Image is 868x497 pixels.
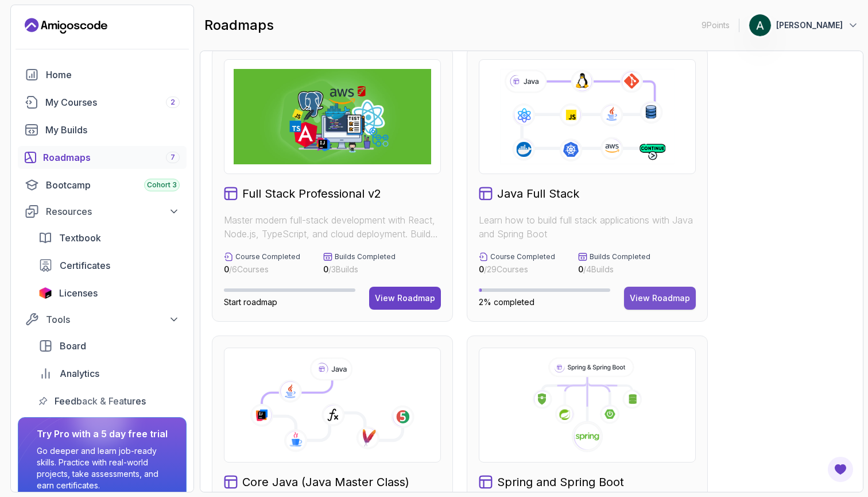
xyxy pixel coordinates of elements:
p: 9 Points [702,20,730,31]
p: Go deeper and learn job-ready skills. Practice with real-world projects, take assessments, and ea... [37,445,168,491]
p: Builds Completed [590,252,650,261]
a: home [18,63,187,86]
span: Analytics [60,367,99,380]
h2: Spring and Spring Boot [497,474,624,490]
p: Course Completed [235,252,300,261]
img: jetbrains icon [38,287,52,299]
p: Builds Completed [335,252,396,261]
span: Cohort 3 [147,180,177,190]
span: 0 [323,264,328,274]
a: board [32,334,187,357]
span: Licenses [59,286,98,300]
a: Landing page [25,17,107,35]
a: bootcamp [18,174,187,197]
span: Textbook [59,231,101,245]
a: roadmaps [18,146,187,169]
button: View Roadmap [624,287,696,310]
a: textbook [32,226,187,249]
p: / 6 Courses [224,264,300,275]
span: 0 [578,264,583,274]
p: [PERSON_NAME] [776,20,843,31]
button: View Roadmap [369,287,441,310]
button: Open Feedback Button [827,456,854,483]
div: Bootcamp [46,178,180,192]
div: Roadmaps [43,151,180,164]
span: Start roadmap [224,297,277,307]
h2: Full Stack Professional v2 [242,186,381,202]
button: Tools [18,309,187,330]
a: licenses [32,282,187,305]
h2: Java Full Stack [497,186,579,202]
span: 0 [479,264,484,274]
p: Course Completed [490,252,555,261]
div: Resources [46,205,180,218]
span: 7 [170,153,175,162]
span: 2 [170,98,175,107]
span: Feedback & Features [55,394,146,408]
h2: roadmaps [204,16,274,34]
img: Full Stack Professional v2 [234,69,431,164]
span: 2% completed [479,297,534,307]
a: analytics [32,362,187,385]
div: View Roadmap [630,292,690,304]
p: Master modern full-stack development with React, Node.js, TypeScript, and cloud deployment. Build... [224,213,441,241]
div: My Builds [45,123,180,137]
div: View Roadmap [375,292,435,304]
p: Learn how to build full stack applications with Java and Spring Boot [479,213,696,241]
button: Resources [18,201,187,222]
img: user profile image [749,14,771,36]
span: Certificates [60,259,110,272]
a: certificates [32,254,187,277]
h2: Core Java (Java Master Class) [242,474,409,490]
a: courses [18,91,187,114]
a: feedback [32,390,187,413]
button: user profile image[PERSON_NAME] [749,14,859,37]
p: / 4 Builds [578,264,650,275]
span: Board [60,339,86,353]
p: / 3 Builds [323,264,396,275]
div: Home [46,68,180,82]
div: Tools [46,313,180,326]
p: / 29 Courses [479,264,555,275]
span: 0 [224,264,229,274]
a: builds [18,118,187,141]
div: My Courses [45,95,180,109]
